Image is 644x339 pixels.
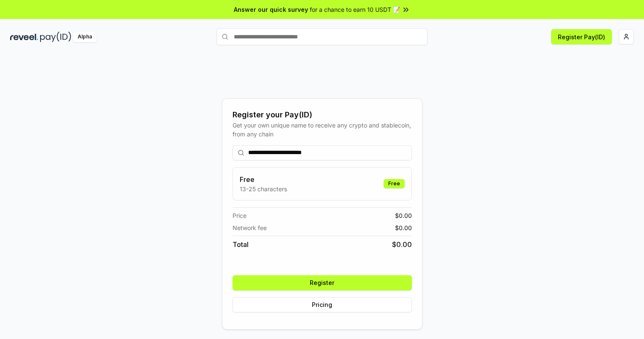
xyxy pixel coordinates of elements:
[233,109,412,121] div: Register your Pay(ID)
[240,174,287,184] h3: Free
[233,239,249,250] span: Total
[395,223,412,232] span: $ 0.00
[551,29,612,44] button: Register Pay(ID)
[310,5,400,14] span: for a chance to earn 10 USDT 📝
[73,32,97,42] div: Alpha
[384,179,405,188] div: Free
[234,5,308,14] span: Answer our quick survey
[233,223,267,232] span: Network fee
[392,239,412,250] span: $ 0.00
[233,121,412,138] div: Get your own unique name to receive any crypto and stablecoin, from any chain
[240,184,287,193] p: 13-25 characters
[10,32,38,42] img: reveel_dark
[40,32,71,42] img: pay_id
[233,275,412,290] button: Register
[233,211,246,220] span: Price
[395,211,412,220] span: $ 0.00
[233,297,412,312] button: Pricing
